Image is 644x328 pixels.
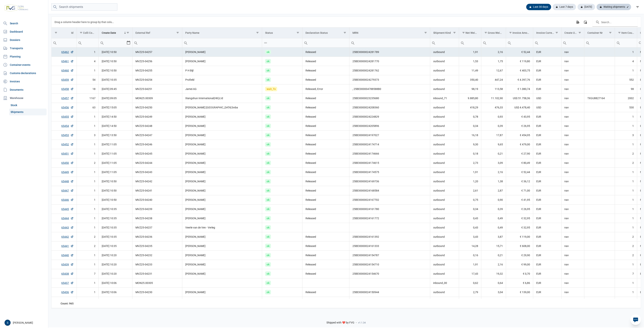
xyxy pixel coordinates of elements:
[430,149,459,158] td: outbound
[182,48,262,57] td: [PERSON_NAME]
[459,66,481,75] td: 11,49
[132,177,182,186] td: MVZ25-04242
[453,31,456,34] span: Show filter options for column 'Shipment Kind'
[561,186,584,195] td: nav
[77,75,99,84] td: 54
[349,131,430,140] td: 25BEI0000024197027
[561,66,584,75] td: nav
[481,121,506,131] td: 0,39
[481,186,506,195] td: 2,87
[62,133,74,137] a: 65453
[459,168,481,177] td: 1,91
[584,94,615,103] td: TXGU8827164
[615,48,637,57] td: 1
[9,109,47,115] a: Shipments
[2,36,47,44] a: Dossiers
[592,18,638,27] input: Search in the data grid
[62,161,74,165] a: 65450
[302,131,349,140] td: Released
[481,140,506,149] td: 9,65
[62,106,74,109] a: 65456
[343,31,346,34] span: Show filter options for column 'Declaration Status'
[481,112,506,121] td: 0,93
[615,66,637,75] td: 1
[430,103,459,112] td: outbound
[182,57,262,66] td: [PERSON_NAME]
[132,84,182,94] td: MVZ25-04251
[77,94,99,103] td: 1167
[533,140,562,149] td: EUR
[256,31,259,34] span: Show filter options for column 'Party Name'
[349,112,430,121] td: 25BEI0000024224829
[302,186,349,195] td: Released
[52,28,77,38] td: Column Id
[615,186,637,195] td: 1
[481,66,506,75] td: 12,67
[262,28,302,38] td: Column Status
[132,38,182,47] input: Filter cell
[302,140,349,149] td: Released
[349,140,430,149] td: 25BEI0000024174714
[349,57,430,66] td: 25BEI0000024281770
[634,4,641,10] div: filter
[62,152,74,156] a: 65451
[52,38,77,48] td: Filter cell
[349,38,356,47] div: Search box
[62,189,74,192] a: 65447
[459,177,481,186] td: 1,20
[615,28,637,38] td: Column Item Count
[349,38,430,48] td: Filter cell
[302,48,349,57] td: Released
[296,31,299,34] span: Show filter options for column 'Status'
[615,84,637,94] td: 98
[62,59,74,63] a: 65461
[533,38,561,47] input: Filter cell
[506,38,513,47] div: Search box
[302,38,349,48] td: Filter cell
[459,75,481,84] td: 350,40
[2,44,47,52] a: Transports
[459,38,481,48] td: Filter cell
[506,28,533,38] td: Column Invoice Amount
[459,57,481,66] td: 1,53
[182,131,262,140] td: [PERSON_NAME]
[132,131,182,140] td: MVZ25-04247
[430,38,459,47] input: Filter cell
[584,38,615,47] input: Filter cell
[302,149,349,158] td: Released
[618,31,621,34] span: Show filter options for column 'Item Count'
[459,84,481,94] td: 98,19
[481,28,506,38] td: Column Gross Weight
[430,177,459,186] td: outbound
[430,140,459,149] td: outbound
[561,103,584,112] td: nav
[349,75,430,84] td: 25BEI0000024279373
[62,179,74,183] a: 65448
[459,38,466,47] div: Search box
[615,38,637,48] td: Filter cell
[62,69,74,72] a: 65460
[132,28,182,38] td: Column External Ref
[302,38,309,47] div: Search box
[77,28,99,38] td: Column Colli Count
[506,38,533,47] input: Filter cell
[77,66,99,75] td: 1
[262,38,269,47] div: Search box
[430,48,459,57] td: outbound
[2,69,47,77] a: Customs declarations
[302,112,349,121] td: Released
[182,168,262,177] td: [PERSON_NAME]
[459,158,481,168] td: 2,73
[132,149,182,158] td: MVZ25-04245
[533,131,562,140] td: EUR
[302,75,349,84] td: Released
[481,75,506,84] td: 447,24
[533,177,562,186] td: EUR
[615,131,637,140] td: 3
[77,195,99,205] td: 1
[615,149,637,158] td: 2
[615,177,637,186] td: 1
[615,121,637,131] td: 1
